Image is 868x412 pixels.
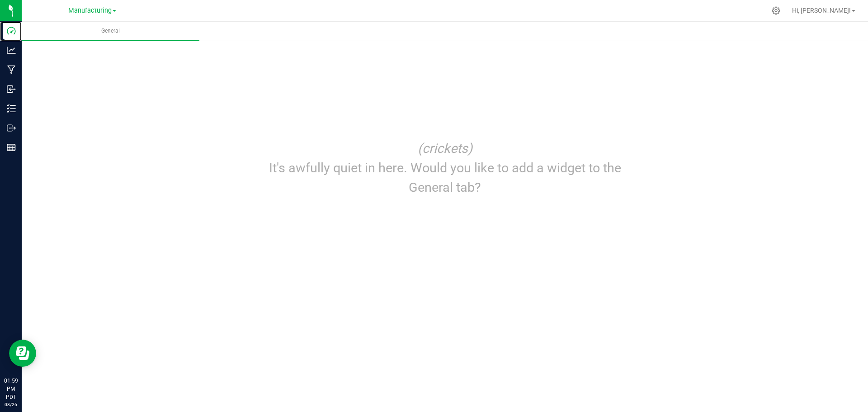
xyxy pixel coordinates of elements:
[22,22,199,41] a: General
[7,26,16,35] inline-svg: Dashboard
[770,6,782,15] div: Manage settings
[89,27,132,35] span: General
[792,7,851,14] span: Hi, [PERSON_NAME]!
[9,340,36,367] iframe: Resource center
[7,65,16,74] inline-svg: Manufacturing
[418,141,472,156] i: (crickets)
[4,377,18,401] p: 01:59 PM PDT
[7,46,16,55] inline-svg: Analytics
[7,123,16,133] inline-svg: Outbound
[4,401,18,408] p: 08/26
[7,104,16,113] inline-svg: Inventory
[7,85,16,94] inline-svg: Inbound
[250,158,639,197] p: It's awfully quiet in here. Would you like to add a widget to the General tab?
[68,7,112,14] span: Manufacturing
[7,143,16,152] inline-svg: Reports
